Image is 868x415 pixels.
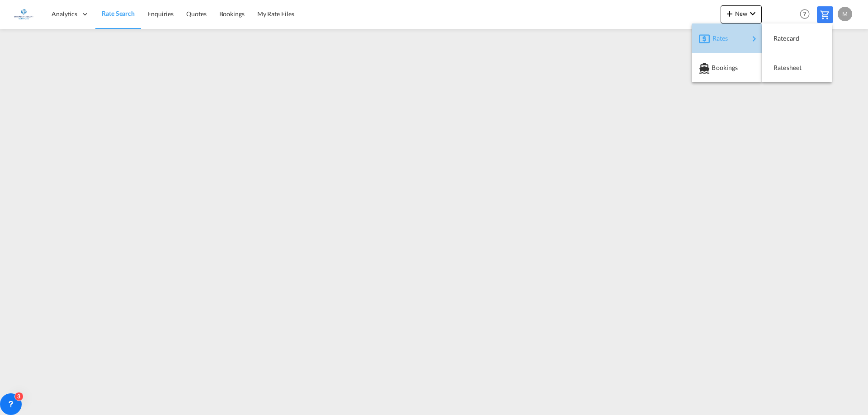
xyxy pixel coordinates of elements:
[712,59,722,77] span: Bookings
[749,33,759,44] md-icon: icon-chevron-right
[699,56,755,79] div: Bookings
[769,27,825,50] div: Ratecard
[769,56,825,79] div: Ratesheet
[774,29,783,47] span: Ratecard
[774,59,783,77] span: Ratesheet
[712,29,723,47] span: Rates
[692,53,762,82] button: Bookings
